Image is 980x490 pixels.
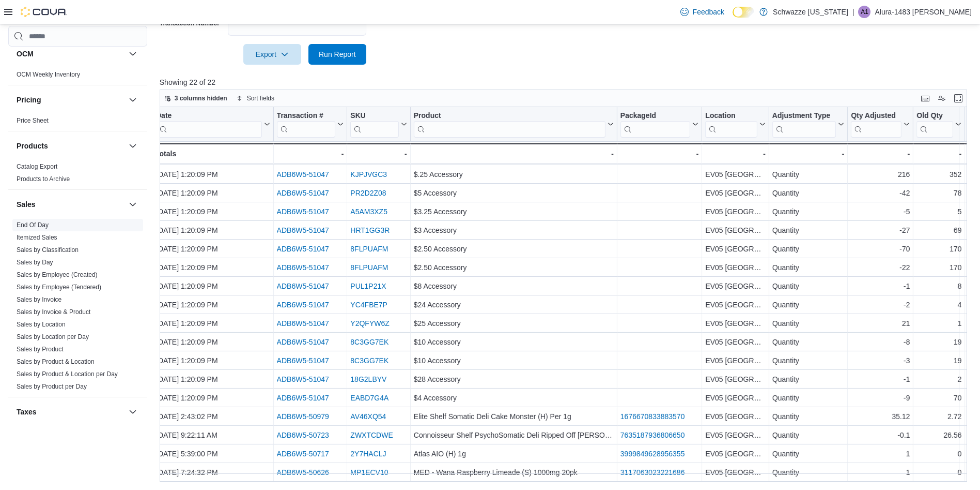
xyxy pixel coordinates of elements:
button: Old Qty [916,111,961,138]
a: Sales by Invoice [17,296,61,303]
div: Quantity [772,355,845,367]
span: Sales by Product & Location per Day [17,370,118,378]
div: $24 Accessory [414,299,614,311]
button: Adjustment Type [772,111,845,138]
a: ADB6W5-51047 [276,245,329,254]
div: $3.25 Accessory [414,206,614,218]
span: Export [250,44,295,65]
span: Sales by Employee (Created) [17,271,98,279]
div: 35.12 [851,411,910,423]
div: - [851,147,910,160]
div: Connoisseur Shelf PsychoSomatic Deli Ripped Off [PERSON_NAME] (H) Per 1g [414,429,614,442]
a: ADB6W5-50626 [276,469,329,477]
a: ADB6W5-51047 [276,301,329,309]
div: -0.1 [851,429,910,442]
a: Sales by Product per Day [17,383,87,390]
div: Quantity [772,262,845,274]
div: Quantity [772,280,845,293]
div: 21 [851,318,910,330]
h3: Sales [17,199,36,210]
a: PUL1P21X [350,283,386,291]
button: Taxes [17,407,125,417]
a: ADB6W5-51047 [276,376,329,384]
div: Elite Shelf Somatic Deli Cake Monster (H) Per 1g [414,411,614,423]
a: 8C3GG7EK [350,338,388,347]
button: Qty Adjusted [851,111,910,138]
div: Transaction Url [276,111,335,138]
span: Sales by Location per Day [17,333,89,341]
div: [DATE] 1:20:09 PM [156,374,270,386]
div: [DATE] 1:20:09 PM [156,206,270,218]
span: Feedback [693,7,724,17]
span: Sales by Product [17,345,64,353]
div: EV05 [GEOGRAPHIC_DATA] [705,392,765,405]
a: MP1ECV10 [350,469,388,477]
div: EV05 [GEOGRAPHIC_DATA] [705,467,765,479]
a: ADB6W5-51047 [276,394,329,403]
a: Catalog Export [17,163,57,170]
div: -1 [851,374,910,386]
span: Sales by Product per Day [17,382,87,391]
div: -3 [851,355,910,367]
a: KJPJVGC3 [350,171,387,179]
div: Date [156,111,262,138]
a: ADB6W5-50979 [276,413,329,421]
div: OCM [8,68,147,85]
div: $8 Accessory [414,280,614,293]
span: A1 [861,6,868,18]
button: Taxes [127,406,139,418]
a: OCM Weekly Inventory [17,71,80,78]
h3: Products [17,141,48,151]
div: EV05 [GEOGRAPHIC_DATA] [705,318,765,330]
div: -9 [851,392,910,405]
div: Quantity [772,318,845,330]
div: [DATE] 1:20:09 PM [156,187,270,200]
div: Quantity [772,225,845,237]
a: Sales by Day [17,259,53,266]
div: -2 [851,299,910,311]
div: [DATE] 1:20:09 PM [156,318,270,330]
div: 0 [916,448,961,461]
div: 26.56 [916,429,961,442]
div: 170 [916,262,961,274]
div: Quantity [772,374,845,386]
a: 8C3GG7EK [350,357,388,365]
div: $5 Accessory [414,187,614,200]
button: Pricing [17,95,125,105]
div: $10 Accessory [414,336,614,349]
button: Pricing [127,94,139,106]
button: Sort fields [232,92,278,105]
a: Sales by Product & Location [17,358,95,365]
div: Quantity [772,392,845,405]
span: Run Report [319,49,356,60]
p: Schwazze [US_STATE] [773,6,848,18]
div: Product [414,111,605,138]
a: 3999849628956355 [620,450,685,458]
button: SKU [350,111,407,138]
div: Totals [155,147,270,160]
div: -22 [851,262,910,274]
a: 1676670833883570 [620,413,685,421]
a: ADB6W5-51047 [276,338,329,347]
div: Old Qty [916,111,953,121]
div: Qty Adjusted [851,111,901,121]
div: 2.72 [916,411,961,423]
input: Dark Mode [733,7,754,18]
div: [DATE] 9:22:11 AM [156,429,270,442]
div: 69 [916,225,961,237]
div: Location [705,111,757,138]
button: Keyboard shortcuts [919,92,931,105]
div: Location [705,111,757,121]
div: 2 [916,374,961,386]
div: [DATE] 2:43:02 PM [156,411,270,423]
div: $28 Accessory [414,374,614,386]
div: $4 Accessory [414,392,614,405]
a: 8FLPUAFM [350,264,388,272]
div: $3 Accessory [414,225,614,237]
button: OCM [127,48,139,60]
div: [DATE] 1:20:09 PM [156,355,270,367]
button: Sales [17,199,125,210]
div: - [916,147,961,160]
div: [DATE] 1:20:09 PM [156,299,270,311]
a: Sales by Employee (Created) [17,271,98,278]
